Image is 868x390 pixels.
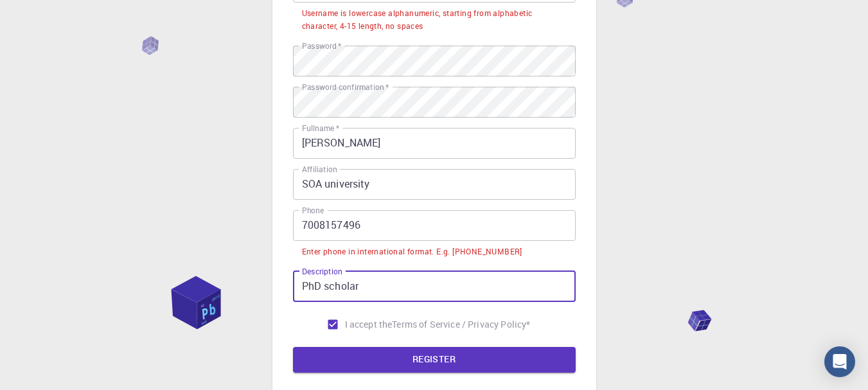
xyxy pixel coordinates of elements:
div: Open Intercom Messenger [824,346,855,377]
a: Terms of Service / Privacy Policy* [392,318,530,331]
div: Enter phone in international format. E.g. [PHONE_NUMBER] [302,245,522,258]
div: Username is lowercase alphanumeric, starting from alphabetic character, 4-15 length, no spaces [302,7,567,33]
label: Password confirmation [302,82,389,93]
label: Affiliation [302,164,337,175]
label: Password [302,40,341,51]
p: Terms of Service / Privacy Policy * [392,318,530,331]
label: Fullname [302,123,339,134]
label: Phone [302,205,324,216]
label: Description [302,266,342,277]
span: I accept the [345,318,393,331]
button: REGISTER [293,347,576,373]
